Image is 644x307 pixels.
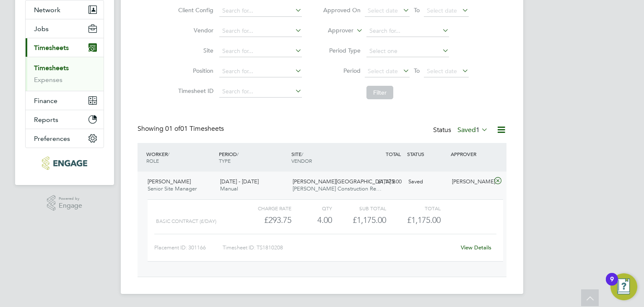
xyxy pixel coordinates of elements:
[156,218,216,224] span: Basic Contract (£/day)
[176,87,213,95] label: Timesheet ID
[293,185,382,192] span: [PERSON_NAME] Construction Re…
[323,47,361,54] label: Period Type
[219,25,302,37] input: Search for...
[291,213,332,227] div: 4.00
[289,146,362,168] div: SITE
[219,86,302,98] input: Search for...
[59,202,82,209] span: Engage
[59,195,82,202] span: Powered by
[405,175,449,189] div: Saved
[610,279,614,290] div: 9
[26,91,104,110] button: Finance
[220,185,238,192] span: Manual
[176,47,213,54] label: Site
[26,19,104,38] button: Jobs
[291,203,332,213] div: QTY
[332,213,386,227] div: £1,175.00
[25,156,104,170] a: Go to home page
[219,66,302,77] input: Search for...
[411,5,422,16] span: To
[366,86,393,99] button: Filter
[165,124,180,133] span: 01 of
[386,203,440,213] div: Total
[154,241,223,254] div: Placement ID: 301166
[405,146,449,161] div: STATUS
[427,7,457,14] span: Select date
[361,175,405,189] div: £1,175.00
[26,129,104,148] button: Preferences
[34,44,69,52] span: Timesheets
[368,7,398,14] span: Select date
[407,215,441,225] span: £1,175.00
[457,126,488,134] label: Saved
[34,64,69,72] a: Timesheets
[217,146,289,168] div: PERIOD
[26,0,104,19] button: Network
[26,57,104,91] div: Timesheets
[148,185,197,192] span: Senior Site Manager
[26,38,104,57] button: Timesheets
[291,157,312,164] span: VENDOR
[26,110,104,129] button: Reports
[219,157,231,164] span: TYPE
[323,6,361,14] label: Approved On
[368,67,398,75] span: Select date
[386,151,401,157] span: TOTAL
[146,157,159,164] span: ROLE
[34,116,58,124] span: Reports
[449,175,492,189] div: [PERSON_NAME]
[176,26,213,34] label: Vendor
[34,135,70,143] span: Preferences
[610,273,637,300] button: Open Resource Center, 9 new notifications
[411,65,422,76] span: To
[148,178,191,185] span: [PERSON_NAME]
[34,25,49,33] span: Jobs
[223,241,455,254] div: Timesheet ID: TS1810208
[476,126,480,134] span: 1
[34,97,57,105] span: Finance
[165,124,224,133] span: 01 Timesheets
[332,203,386,213] div: Sub Total
[138,124,226,133] div: Showing
[220,178,259,185] span: [DATE] - [DATE]
[461,244,491,251] a: View Details
[47,195,83,211] a: Powered byEngage
[433,124,490,136] div: Status
[42,156,87,170] img: acr-ltd-logo-retina.png
[219,45,302,57] input: Search for...
[366,25,449,37] input: Search for...
[176,6,213,14] label: Client Config
[176,67,213,74] label: Position
[34,6,60,14] span: Network
[144,146,217,168] div: WORKER
[237,213,291,227] div: £293.75
[293,178,395,185] span: [PERSON_NAME][GEOGRAPHIC_DATA] 8
[366,45,449,57] input: Select one
[168,151,169,157] span: /
[301,151,303,157] span: /
[323,67,361,74] label: Period
[449,146,492,161] div: APPROVER
[237,151,239,157] span: /
[237,203,291,213] div: Charge rate
[316,26,353,35] label: Approver
[427,67,457,75] span: Select date
[219,5,302,17] input: Search for...
[34,76,62,84] a: Expenses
